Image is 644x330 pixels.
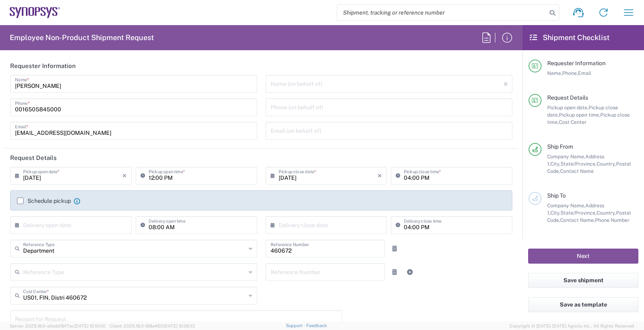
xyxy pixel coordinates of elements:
[547,94,588,101] span: Request Details
[389,266,400,278] a: Remove Reference
[561,161,597,167] span: State/Province,
[550,210,561,216] span: City,
[530,33,610,43] h2: Shipment Checklist
[547,70,562,76] span: Name,
[550,161,561,167] span: City,
[17,198,71,204] label: Schedule pickup
[528,297,638,312] button: Save as template
[10,154,57,162] h2: Request Details
[559,119,586,125] span: Cost Center
[547,143,573,150] span: Ship From
[10,33,154,43] h2: Employee Non-Product Shipment Request
[286,323,306,328] a: Support
[547,60,606,66] span: Requester Information
[578,70,591,76] span: Email
[547,202,585,209] span: Company Name,
[377,169,382,182] i: ×
[547,192,566,199] span: Ship To
[560,217,595,223] span: Contact Name,
[109,324,195,328] span: Client: 2025.18.0-198a450
[10,62,76,70] h2: Requester Information
[404,266,416,278] a: Add Reference
[163,324,195,328] span: [DATE] 10:06:13
[561,210,597,216] span: State/Province,
[389,243,400,254] a: Remove Reference
[528,273,638,288] button: Save shipment
[337,5,547,20] input: Shipment, tracking or reference number
[595,217,629,223] span: Phone Number
[559,112,600,118] span: Pickup open time,
[10,324,106,328] span: Server: 2025.18.0-a0edd1917ac
[528,249,638,264] button: Next
[547,153,585,160] span: Company Name,
[74,324,106,328] span: [DATE] 10:10:00
[597,210,616,216] span: Country,
[597,161,616,167] span: Country,
[547,104,589,111] span: Pickup open date,
[510,322,634,330] span: Copyright © [DATE]-[DATE] Agistix Inc., All Rights Reserved
[562,70,578,76] span: Phone,
[122,169,127,182] i: ×
[306,323,327,328] a: Feedback
[560,168,594,174] span: Contact Name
